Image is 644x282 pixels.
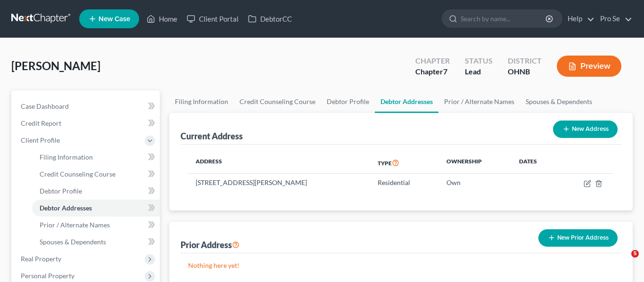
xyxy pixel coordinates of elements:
a: Client Portal [182,10,243,27]
a: Pro Se [595,10,632,27]
div: OHNB [508,66,542,77]
div: Status [465,56,493,66]
span: Filing Information [40,153,93,161]
a: Spouses & Dependents [32,234,160,250]
div: Chapter [415,56,450,66]
th: Type [370,152,439,174]
span: Debtor Addresses [40,204,92,212]
span: Spouses & Dependents [40,238,106,246]
span: 7 [443,67,447,76]
a: Filing Information [32,149,160,166]
th: Address [188,152,371,174]
th: Ownership [439,152,512,174]
div: Current Address [181,130,243,142]
span: Client Profile [21,136,60,144]
span: Credit Report [21,119,61,127]
a: Debtor Profile [32,183,160,200]
a: Filing Information [169,90,234,113]
span: Prior / Alternate Names [40,221,110,229]
span: Personal Property [21,272,74,280]
span: Credit Counseling Course [40,170,116,178]
a: Prior / Alternate Names [438,90,520,113]
span: Case Dashboard [21,102,69,110]
span: 5 [631,250,639,258]
a: Debtor Addresses [375,90,438,113]
p: Nothing here yet! [188,261,614,270]
a: Credit Counseling Course [234,90,321,113]
a: Spouses & Dependents [520,90,598,113]
div: Prior Address [181,239,239,250]
td: Residential [370,174,439,192]
a: Credit Report [13,115,160,132]
a: DebtorCC [243,10,297,27]
a: Prior / Alternate Names [32,217,160,234]
span: [PERSON_NAME] [11,59,100,73]
span: New Case [99,16,130,23]
a: Help [563,10,594,27]
div: District [508,56,542,66]
td: [STREET_ADDRESS][PERSON_NAME] [188,174,371,192]
button: New Prior Address [538,229,618,247]
td: Own [439,174,512,192]
input: Search by name... [461,10,547,27]
a: Case Dashboard [13,98,160,115]
div: Lead [465,66,493,77]
span: Debtor Profile [40,187,82,195]
button: Preview [557,56,621,77]
a: Debtor Profile [321,90,375,113]
a: Debtor Addresses [32,200,160,217]
a: Credit Counseling Course [32,166,160,183]
button: New Address [553,121,618,138]
a: Home [142,10,182,27]
span: Real Property [21,255,61,263]
th: Dates [512,152,559,174]
iframe: Intercom live chat [612,250,635,273]
div: Chapter [415,66,450,77]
